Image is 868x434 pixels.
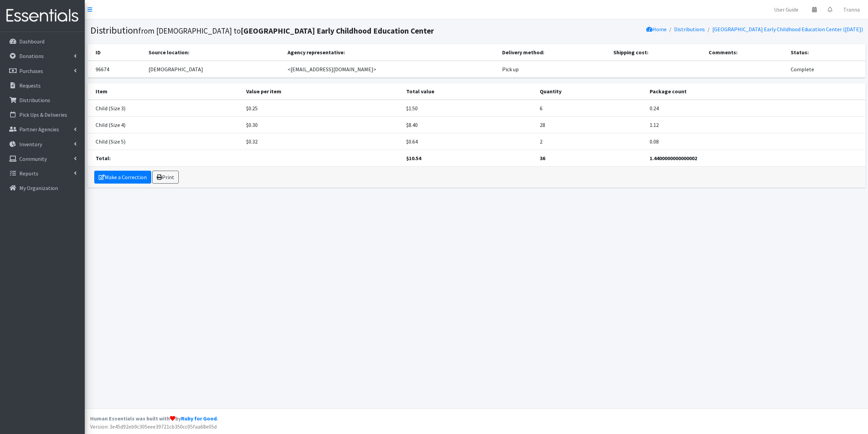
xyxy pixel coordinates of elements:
td: 6 [536,100,646,117]
a: Purchases [3,64,82,78]
td: Pick up [498,61,609,78]
p: Purchases [19,68,43,74]
th: Item [87,83,242,100]
a: Inventory [3,137,82,151]
span: Version: 3e45d92eb9c305eee39721cb350cc05faa68e05d [90,423,217,430]
th: Shipping cost: [609,44,705,61]
a: Tranna [838,3,865,16]
td: <[EMAIL_ADDRESS][DOMAIN_NAME]> [283,61,498,78]
td: 0.08 [646,133,865,150]
td: Child (Size 4) [87,116,242,133]
p: Donations [19,53,44,59]
a: Dashboard [3,35,82,48]
a: [GEOGRAPHIC_DATA] Early Childhood Education Center ([DATE]) [712,26,863,33]
th: Status: [787,44,866,61]
td: $8.40 [402,116,536,133]
img: HumanEssentials [3,4,82,27]
small: from [DEMOGRAPHIC_DATA] to [138,26,434,36]
td: Complete [787,61,866,78]
td: [DEMOGRAPHIC_DATA] [144,61,283,78]
a: Donations [3,49,82,63]
th: Delivery method: [498,44,609,61]
td: 96674 [87,61,144,78]
th: Package count [646,83,865,100]
p: Reports [19,170,38,177]
td: $0.30 [242,116,402,133]
a: Requests [3,79,82,92]
a: Pick Ups & Deliveries [3,108,82,121]
th: ID [87,44,144,61]
h1: Distribution [90,24,474,36]
p: Pick Ups & Deliveries [19,111,67,118]
th: Total value [402,83,536,100]
a: Print [152,171,179,184]
a: Distributions [674,26,705,33]
td: Child (Size 3) [87,100,242,117]
strong: $10.54 [406,155,421,162]
a: My Organization [3,181,82,195]
p: My Organization [19,185,58,191]
a: Home [646,26,667,33]
p: Inventory [19,141,42,148]
th: Source location: [144,44,283,61]
a: Distributions [3,93,82,107]
td: Child (Size 5) [87,133,242,150]
p: Community [19,155,47,162]
strong: Total: [96,155,111,162]
td: 0.24 [646,100,865,117]
a: Make a Correction [94,171,151,184]
th: Value per item [242,83,402,100]
p: Partner Agencies [19,126,59,133]
a: Reports [3,167,82,180]
td: 28 [536,116,646,133]
th: Quantity [536,83,646,100]
td: $0.32 [242,133,402,150]
strong: Human Essentials was built with by . [90,415,218,422]
td: $0.64 [402,133,536,150]
strong: 36 [540,155,545,162]
a: User Guide [769,3,804,16]
th: Comments: [705,44,786,61]
p: Requests [19,82,41,89]
th: Agency representative: [283,44,498,61]
p: Distributions [19,97,50,103]
b: [GEOGRAPHIC_DATA] Early Childhood Education Center [241,26,434,36]
p: Dashboard [19,38,44,45]
td: $1.50 [402,100,536,117]
a: Partner Agencies [3,122,82,136]
td: 1.12 [646,116,865,133]
a: Ruby for Good [181,415,217,422]
td: $0.25 [242,100,402,117]
a: Community [3,152,82,166]
strong: 1.4400000000000002 [650,155,697,162]
td: 2 [536,133,646,150]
